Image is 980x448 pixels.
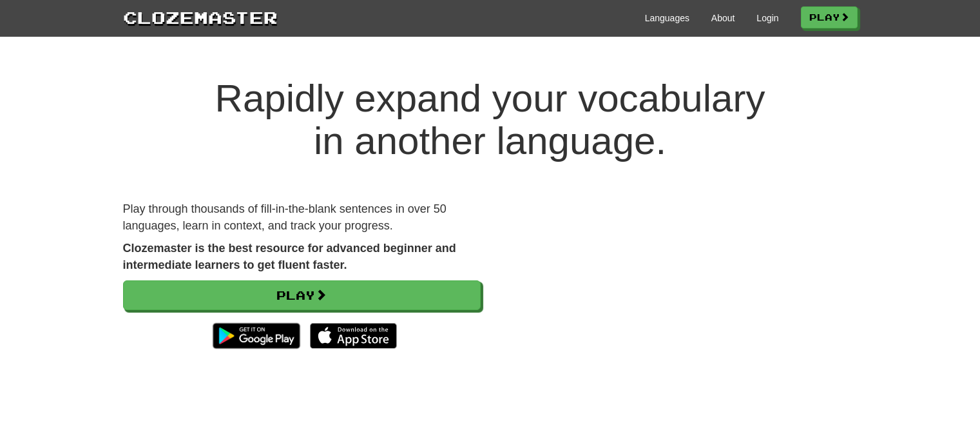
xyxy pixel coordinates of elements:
[123,201,481,234] p: Play through thousands of fill-in-the-blank sentences in over 50 languages, learn in context, and...
[310,323,397,349] img: Download_on_the_App_Store_Badge_US-UK_135x40-25178aeef6eb6b83b96f5f2d004eda3bffbb37122de64afbaef7...
[123,242,456,271] strong: Clozemaster is the best resource for advanced beginner and intermediate learners to get fluent fa...
[756,12,778,24] a: Login
[123,5,278,29] a: Clozemaster
[645,12,689,24] a: Languages
[711,12,735,24] a: About
[801,6,858,28] a: Play
[123,280,481,310] a: Play
[206,317,306,355] img: Get it on Google Play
